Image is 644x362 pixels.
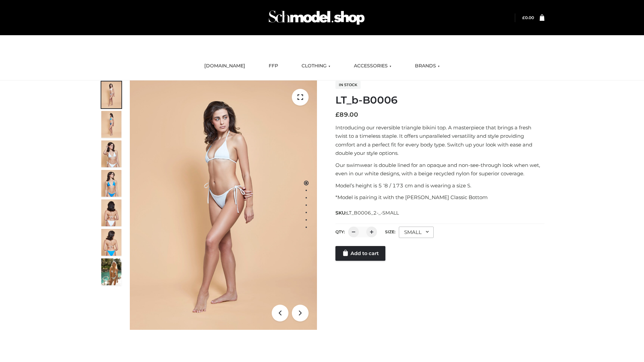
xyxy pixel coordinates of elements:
span: SKU: [335,209,399,217]
img: ArielClassicBikiniTop_CloudNine_AzureSky_OW114ECO_4-scaled.jpg [101,170,121,197]
img: ArielClassicBikiniTop_CloudNine_AzureSky_OW114ECO_3-scaled.jpg [101,140,121,167]
a: Add to cart [335,246,385,261]
p: *Model is pairing it with the [PERSON_NAME] Classic Bottom [335,193,544,202]
label: Size: [385,229,395,234]
a: ACCESSORIES [349,59,396,73]
p: Our swimwear is double lined for an opaque and non-see-through look when wet, even in our white d... [335,161,544,178]
img: Arieltop_CloudNine_AzureSky2.jpg [101,258,121,285]
a: BRANDS [410,59,445,73]
img: ArielClassicBikiniTop_CloudNine_AzureSky_OW114ECO_2-scaled.jpg [101,111,121,138]
p: Introducing our reversible triangle bikini top. A masterpiece that brings a fresh twist to a time... [335,123,544,158]
h1: LT_b-B0006 [335,94,544,106]
img: ArielClassicBikiniTop_CloudNine_AzureSky_OW114ECO_8-scaled.jpg [101,229,121,256]
bdi: 89.00 [335,111,358,118]
label: QTY: [335,229,345,234]
span: LT_B0006_2-_-SMALL [346,210,399,216]
img: Schmodel Admin 964 [266,4,367,31]
a: CLOTHING [297,59,335,73]
a: FFP [264,59,283,73]
img: ArielClassicBikiniTop_CloudNine_AzureSky_OW114ECO_7-scaled.jpg [101,199,121,226]
span: In stock [335,81,361,89]
span: £ [522,15,525,20]
p: Model’s height is 5 ‘8 / 173 cm and is wearing a size S. [335,181,544,190]
bdi: 0.00 [522,15,534,20]
a: £0.00 [522,15,534,20]
span: £ [335,111,339,118]
img: ArielClassicBikiniTop_CloudNine_AzureSky_OW114ECO_1-scaled.jpg [101,81,121,108]
img: ArielClassicBikiniTop_CloudNine_AzureSky_OW114ECO_1 [130,80,317,330]
a: [DOMAIN_NAME] [199,59,250,73]
div: SMALL [399,227,434,238]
